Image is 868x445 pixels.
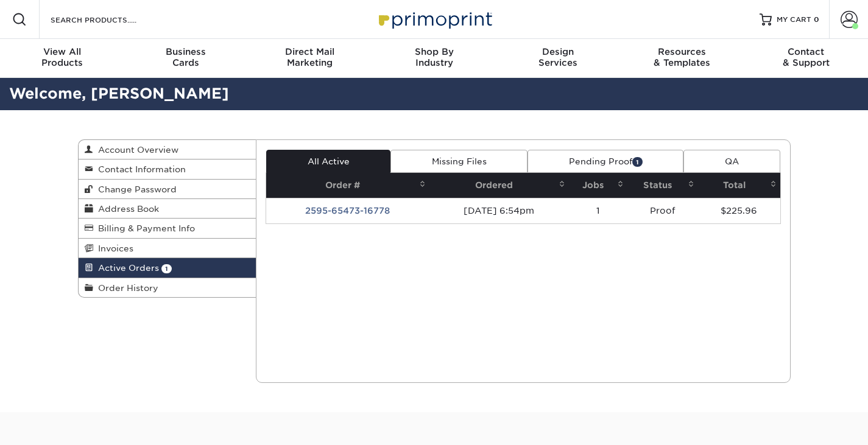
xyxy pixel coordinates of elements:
[429,198,569,223] td: [DATE] 6:54pm
[372,46,496,57] span: Shop By
[248,46,372,57] span: Direct Mail
[390,150,528,173] a: Missing Files
[777,15,811,25] span: MY CART
[373,6,495,32] img: Primoprint
[620,46,744,68] div: & Templates
[528,150,683,173] a: Pending Proof1
[266,198,429,223] td: 2595-65473-16778
[49,12,168,27] input: SEARCH PRODUCTS.....
[429,173,569,198] th: Ordered
[124,39,249,78] a: BusinessCards
[569,198,627,223] td: 1
[698,173,780,198] th: Total
[248,46,372,68] div: Marketing
[93,164,186,174] span: Contact Information
[93,223,195,233] span: Billing & Payment Info
[266,150,390,173] a: All Active
[372,39,496,78] a: Shop ByIndustry
[744,46,868,57] span: Contact
[79,239,256,258] a: Invoices
[248,39,372,78] a: Direct MailMarketing
[620,46,744,57] span: Resources
[79,199,256,219] a: Address Book
[93,145,178,155] span: Account Overview
[79,219,256,238] a: Billing & Payment Info
[93,263,159,273] span: Active Orders
[814,15,819,24] span: 0
[632,157,643,166] span: 1
[372,46,496,68] div: Industry
[124,46,249,68] div: Cards
[744,46,868,68] div: & Support
[698,198,780,223] td: $225.96
[744,39,868,78] a: Contact& Support
[627,173,698,198] th: Status
[79,180,256,199] a: Change Password
[683,150,780,173] a: QA
[627,198,698,223] td: Proof
[124,46,249,57] span: Business
[93,244,133,253] span: Invoices
[93,283,158,293] span: Order History
[93,184,177,194] span: Change Password
[79,159,256,179] a: Contact Information
[620,39,744,78] a: Resources& Templates
[266,173,429,198] th: Order #
[93,204,159,214] span: Address Book
[496,46,620,57] span: Design
[79,278,256,297] a: Order History
[161,264,172,273] span: 1
[79,140,256,159] a: Account Overview
[496,46,620,68] div: Services
[569,173,627,198] th: Jobs
[79,258,256,278] a: Active Orders 1
[496,39,620,78] a: DesignServices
